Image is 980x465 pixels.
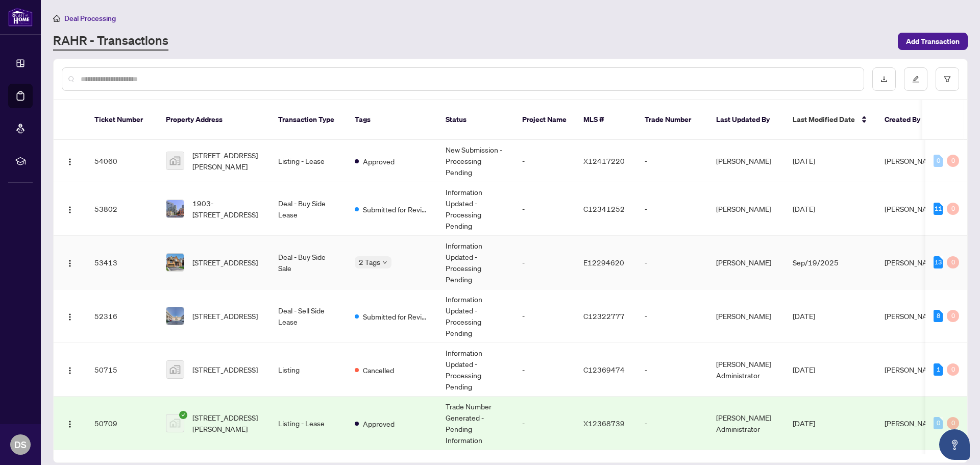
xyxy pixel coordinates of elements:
td: Deal - Buy Side Lease [270,182,347,236]
td: - [514,343,575,397]
span: Last Modified Date [793,114,855,125]
div: 0 [947,256,959,268]
td: - [636,236,708,289]
img: Logo [66,366,74,375]
td: [PERSON_NAME] [708,236,785,289]
td: Trade Number Generated - Pending Information [437,397,514,450]
span: download [880,76,888,83]
th: Ticket Number [86,100,158,140]
span: Submitted for Review [363,311,429,322]
img: thumbnail-img [166,254,184,271]
td: Listing [270,343,347,397]
td: Information Updated - Processing Pending [437,289,514,343]
a: RAHR - Transactions [53,32,168,51]
td: Deal - Buy Side Sale [270,236,347,289]
span: [DATE] [793,311,815,321]
div: 8 [934,310,943,322]
span: Cancelled [363,364,394,376]
span: [PERSON_NAME] [885,311,940,321]
td: Information Updated - Processing Pending [437,182,514,236]
td: [PERSON_NAME] [708,182,785,236]
img: Logo [66,259,74,267]
span: [DATE] [793,419,815,428]
span: [DATE] [793,156,815,165]
div: 0 [947,155,959,167]
th: Last Modified Date [785,100,876,140]
span: [DATE] [793,365,815,374]
div: 0 [947,203,959,215]
button: Add Transaction [898,33,968,50]
span: C12369474 [583,365,625,374]
td: [PERSON_NAME] [708,140,785,182]
td: - [636,182,708,236]
span: Submitted for Review [363,204,429,215]
span: [PERSON_NAME] [885,419,940,428]
td: - [514,289,575,343]
span: Approved [363,418,395,429]
span: down [382,260,387,265]
td: - [514,397,575,450]
span: home [53,15,60,22]
span: [PERSON_NAME] [885,365,940,374]
th: Trade Number [636,100,708,140]
span: filter [944,76,951,83]
td: Deal - Sell Side Lease [270,289,347,343]
span: Sep/19/2025 [793,258,839,267]
td: 53413 [86,236,158,289]
td: - [636,289,708,343]
th: Status [437,100,514,140]
img: logo [8,8,33,27]
th: Project Name [514,100,575,140]
td: [PERSON_NAME] [708,289,785,343]
th: Property Address [158,100,270,140]
span: C12341252 [583,204,625,213]
span: Deal Processing [64,14,116,23]
img: thumbnail-img [166,414,184,432]
td: - [636,140,708,182]
td: [PERSON_NAME] Administrator [708,343,785,397]
span: [STREET_ADDRESS][PERSON_NAME] [192,150,262,172]
td: Information Updated - Processing Pending [437,343,514,397]
button: Logo [62,308,78,324]
span: [DATE] [793,204,815,213]
td: - [636,397,708,450]
img: thumbnail-img [166,307,184,325]
button: Open asap [939,429,970,460]
img: thumbnail-img [166,200,184,217]
span: E12294620 [583,258,624,267]
span: DS [14,437,27,452]
div: 1 [934,363,943,376]
div: 11 [934,203,943,215]
button: download [872,67,896,91]
button: Logo [62,201,78,217]
button: filter [936,67,959,91]
span: [PERSON_NAME] [885,156,940,165]
td: - [514,140,575,182]
td: 50715 [86,343,158,397]
th: Last Updated By [708,100,785,140]
div: 0 [934,417,943,429]
div: 0 [947,417,959,429]
td: - [514,236,575,289]
img: Logo [66,313,74,321]
button: Logo [62,153,78,169]
img: thumbnail-img [166,361,184,378]
span: X12417220 [583,156,625,165]
span: C12322777 [583,311,625,321]
img: Logo [66,158,74,166]
td: - [636,343,708,397]
td: 54060 [86,140,158,182]
span: [PERSON_NAME] [885,204,940,213]
span: [STREET_ADDRESS] [192,364,258,375]
td: 50709 [86,397,158,450]
td: [PERSON_NAME] Administrator [708,397,785,450]
button: Logo [62,254,78,271]
span: 1903-[STREET_ADDRESS] [192,198,262,220]
button: edit [904,67,927,91]
img: thumbnail-img [166,152,184,169]
span: edit [912,76,919,83]
th: Transaction Type [270,100,347,140]
td: Listing - Lease [270,397,347,450]
img: Logo [66,206,74,214]
button: Logo [62,415,78,431]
